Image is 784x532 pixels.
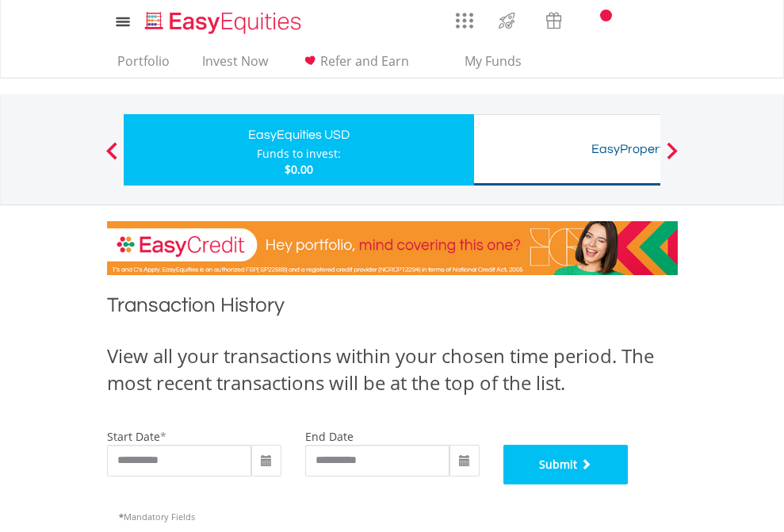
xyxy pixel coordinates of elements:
button: Submit [503,445,629,484]
div: EasyEquities USD [133,124,465,146]
img: vouchers-v2.svg [541,8,567,33]
a: AppsGrid [446,4,484,29]
label: end date [305,429,354,444]
a: Home page [139,4,308,36]
img: EasyEquities_Logo.png [142,10,308,36]
h1: Transaction History [107,291,678,327]
img: grid-menu-icon.svg [456,12,473,29]
img: thrive-v2.svg [494,8,520,33]
a: Portfolio [111,53,176,78]
a: My Profile [658,4,698,39]
span: My Funds [442,51,545,71]
span: Mandatory Fields [119,511,195,522]
div: Funds to invest: [257,146,341,162]
a: Refer and Earn [294,53,415,78]
span: Refer and Earn [320,52,409,70]
span: $0.00 [285,162,313,177]
a: FAQ's and Support [618,4,658,36]
a: Vouchers [530,4,577,33]
label: start date [107,429,160,444]
img: EasyCredit Promotion Banner [107,221,678,275]
div: View all your transactions within your chosen time period. The most recent transactions will be a... [107,343,678,397]
a: Invest Now [196,53,274,78]
button: Previous [96,150,128,166]
button: Next [656,150,688,166]
a: Notifications [577,4,618,36]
